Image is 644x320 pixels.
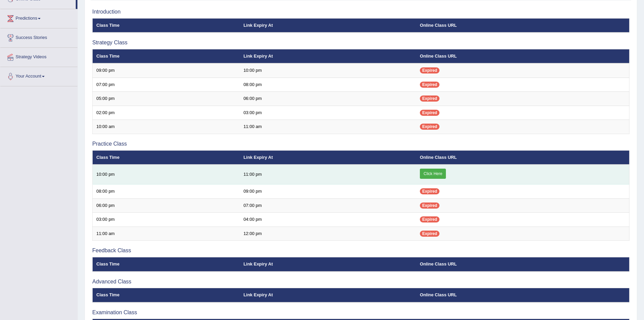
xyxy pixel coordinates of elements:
[93,165,240,185] td: 10:00 pm
[0,28,77,45] a: Success Stories
[240,213,416,227] td: 04:00 pm
[420,110,439,116] span: Expired
[416,18,629,33] th: Online Class URL
[92,9,629,15] h3: Introduction
[240,198,416,213] td: 07:00 pm
[420,231,439,237] span: Expired
[93,92,240,106] td: 05:00 pm
[420,67,439,73] span: Expired
[92,248,629,254] h3: Feedback Class
[420,169,446,179] a: Click Here
[93,78,240,92] td: 07:00 pm
[416,288,629,302] th: Online Class URL
[416,49,629,63] th: Online Class URL
[0,67,77,84] a: Your Account
[92,40,629,46] h3: Strategy Class
[420,216,439,222] span: Expired
[93,63,240,78] td: 09:00 pm
[420,82,439,88] span: Expired
[416,150,629,165] th: Online Class URL
[420,95,439,102] span: Expired
[93,213,240,227] td: 03:00 pm
[240,63,416,78] td: 10:00 pm
[240,120,416,134] td: 11:00 am
[93,227,240,241] td: 11:00 am
[93,185,240,199] td: 08:00 pm
[240,165,416,185] td: 11:00 pm
[0,48,77,65] a: Strategy Videos
[93,257,240,272] th: Class Time
[93,106,240,120] td: 02:00 pm
[240,288,416,302] th: Link Expiry At
[416,257,629,272] th: Online Class URL
[240,92,416,106] td: 06:00 pm
[93,49,240,63] th: Class Time
[240,78,416,92] td: 08:00 pm
[93,18,240,33] th: Class Time
[420,188,439,194] span: Expired
[93,198,240,213] td: 06:00 pm
[240,227,416,241] td: 12:00 pm
[92,279,629,285] h3: Advanced Class
[240,257,416,272] th: Link Expiry At
[0,9,77,26] a: Predictions
[93,120,240,134] td: 10:00 am
[420,202,439,209] span: Expired
[92,310,629,316] h3: Examination Class
[93,150,240,165] th: Class Time
[240,106,416,120] td: 03:00 pm
[92,141,629,147] h3: Practice Class
[93,288,240,302] th: Class Time
[420,124,439,130] span: Expired
[240,150,416,165] th: Link Expiry At
[240,49,416,63] th: Link Expiry At
[240,18,416,33] th: Link Expiry At
[240,185,416,199] td: 09:00 pm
